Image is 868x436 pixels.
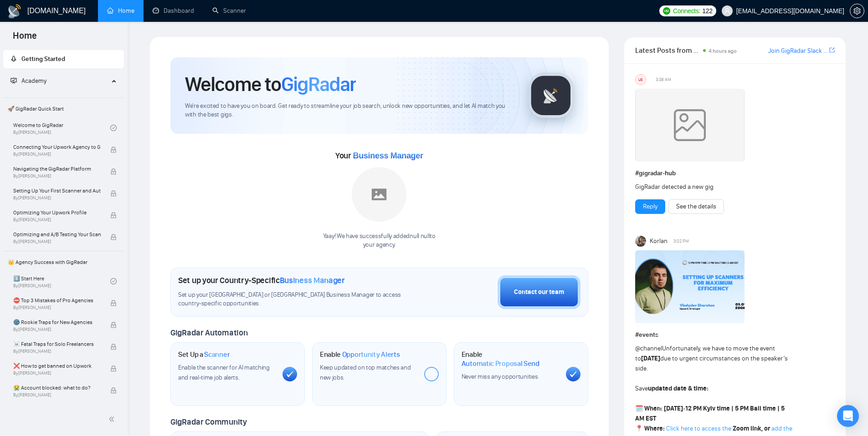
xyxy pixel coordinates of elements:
[462,359,539,368] span: Automatic Proposal Send
[635,182,795,192] div: GigRadar detected a new gig
[4,100,123,118] span: 🚀 GigRadar Quick Start
[635,199,665,214] button: Reply
[185,102,514,119] span: We're excited to have you on board. Get ready to streamline your job search, unlock new opportuni...
[13,173,101,179] span: By [PERSON_NAME]
[13,118,110,138] a: Welcome to GigRadarBy[PERSON_NAME]
[21,55,65,63] span: Getting Started
[641,355,660,362] strong: [DATE]
[664,405,683,412] strong: [DATE]
[768,46,827,56] a: Join GigRadar Slack Community
[170,417,247,427] span: GigRadar Community
[110,234,117,240] span: lock
[514,287,564,297] div: Contact our team
[10,77,17,84] span: fund-projection-screen
[10,77,46,85] span: Academy
[644,425,665,432] strong: Where:
[702,6,712,16] span: 122
[108,415,118,424] span: double-left
[13,142,101,152] span: Connecting Your Upwork Agency to GigRadar
[110,278,117,284] span: check-circle
[668,199,724,214] button: See the details
[13,152,101,157] span: By [PERSON_NAME]
[635,250,745,323] img: F09DQRWLC0N-Event%20with%20Vlad%20Sharahov.png
[498,275,580,309] button: Contact our team
[13,370,101,376] span: By [PERSON_NAME]
[323,232,436,249] div: Yaay! We have successfully added null null to
[10,56,17,62] span: rocket
[635,405,785,422] strong: 12 PM Kyiv time | 5 PM Bali time | 5 AM EST
[352,167,406,222] img: placeholder.png
[13,217,101,223] span: By [PERSON_NAME]
[635,330,835,340] h1: # events
[643,202,657,212] a: Reply
[5,29,44,48] span: Home
[170,328,247,338] span: GigRadar Automation
[204,350,230,359] span: Scanner
[829,46,835,55] a: export
[635,425,643,432] span: 📍
[3,50,124,68] li: Getting Started
[107,7,134,15] a: homeHome
[663,7,670,15] img: upwork-logo.png
[110,147,117,153] span: lock
[462,350,559,368] h1: Enable
[635,236,646,247] img: Korlan
[724,8,730,14] span: user
[13,208,101,217] span: Optimizing Your Upwork Profile
[280,275,345,285] span: Business Manager
[178,275,345,285] h1: Set up your Country-Specific
[110,387,117,394] span: lock
[4,253,123,271] span: 👑 Agency Success with GigRadar
[21,77,46,85] span: Academy
[13,186,101,195] span: Setting Up Your First Scanner and Auto-Bidder
[648,385,709,392] strong: updated date & time:
[13,349,101,354] span: By [PERSON_NAME]
[110,125,117,131] span: check-circle
[281,72,356,96] span: GigRadar
[635,45,700,56] span: Latest Posts from the GigRadar Community
[13,327,101,332] span: By [PERSON_NAME]
[13,230,101,239] span: Optimizing and A/B Testing Your Scanner for Better Results
[178,350,230,359] h1: Set Up a
[673,6,700,16] span: Connects:
[850,4,864,18] button: setting
[462,373,539,380] span: Never miss any opportunities.
[320,364,411,381] span: Keep updated on top matches and new jobs.
[110,344,117,350] span: lock
[13,195,101,201] span: By [PERSON_NAME]
[110,168,117,175] span: lock
[13,392,101,398] span: By [PERSON_NAME]
[13,383,101,392] span: 😭 Account blocked: what to do?
[635,89,745,162] img: weqQh+iSagEgQAAAABJRU5ErkJggg==
[110,365,117,372] span: lock
[7,4,22,19] img: logo
[644,405,663,412] strong: When:
[178,291,420,308] span: Set up your [GEOGRAPHIC_DATA] or [GEOGRAPHIC_DATA] Business Manager to access country-specific op...
[733,425,770,432] strong: Zoom link, or
[850,7,864,15] a: setting
[178,364,270,381] span: Enable the scanner for AI matching and real-time job alerts.
[110,322,117,328] span: lock
[13,340,101,349] span: ☠️ Fatal Traps for Solo Freelancers
[528,73,574,118] img: gigradar-logo.png
[13,271,110,291] a: 1️⃣ Start HereBy[PERSON_NAME]
[676,202,716,212] a: See the details
[635,168,835,178] h1: # gigradar-hub
[342,350,400,359] span: Opportunity Alerts
[673,237,689,245] span: 3:02 PM
[212,7,246,15] a: searchScanner
[323,241,436,249] p: your agency .
[13,305,101,310] span: By [PERSON_NAME]
[666,425,731,432] a: Click here to access the
[13,296,101,305] span: ⛔ Top 3 Mistakes of Pro Agencies
[13,361,101,370] span: ❌ How to get banned on Upwork
[837,405,859,427] div: Open Intercom Messenger
[185,72,356,96] h1: Welcome to
[635,405,643,412] span: 🗓️
[13,164,101,173] span: Navigating the GigRadar Platform
[829,46,835,54] span: export
[110,190,117,197] span: lock
[13,239,101,244] span: By [PERSON_NAME]
[320,350,400,359] h1: Enable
